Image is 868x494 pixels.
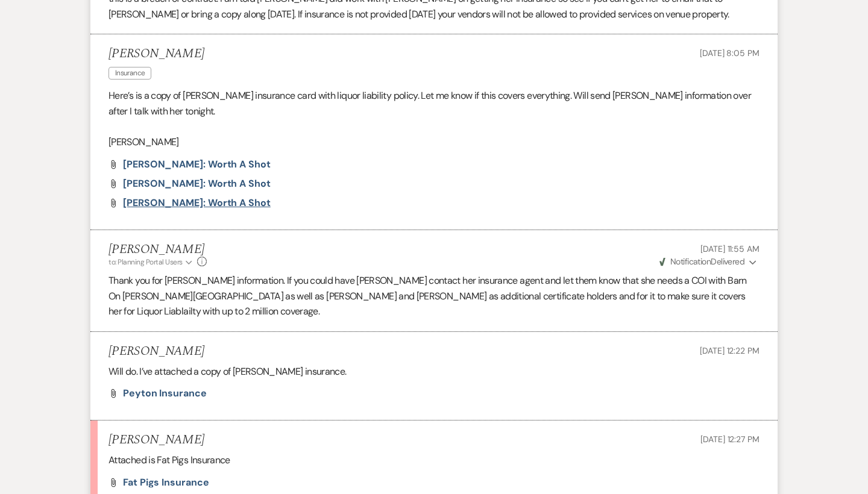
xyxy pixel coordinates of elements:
[123,160,271,169] a: [PERSON_NAME]: Worth a Shot
[108,452,759,468] p: Attached is Fat Pigs Insurance
[700,345,759,356] span: [DATE] 12:22 PM
[123,179,271,189] a: [PERSON_NAME]: Worth a Shot
[123,476,209,489] span: Fat Pigs Insurance
[123,158,271,170] span: [PERSON_NAME]: Worth a Shot
[108,88,759,119] p: Here’s is a copy of [PERSON_NAME] insurance card with liquor liability policy. Let me know if thi...
[658,255,759,268] button: NotificationDelivered
[700,434,759,445] span: [DATE] 12:27 PM
[123,387,207,399] span: Peyton Insurance
[108,242,207,257] h5: [PERSON_NAME]
[108,273,759,319] p: Thank you for [PERSON_NAME] information. If you could have [PERSON_NAME] contact her insurance ag...
[108,433,204,448] h5: [PERSON_NAME]
[108,364,759,380] p: Will do. I’ve attached a copy of [PERSON_NAME] insurance.
[108,257,194,267] button: to: Planning Portal Users
[700,48,759,58] span: [DATE] 8:05 PM
[659,256,745,267] span: Delivered
[123,196,271,209] span: [PERSON_NAME]: Worth a Shot
[123,177,271,190] span: [PERSON_NAME]: Worth a Shot
[123,198,271,208] a: [PERSON_NAME]: Worth a Shot
[700,243,759,254] span: [DATE] 11:55 AM
[123,389,207,398] a: Peyton Insurance
[123,478,209,487] a: Fat Pigs Insurance
[670,256,711,267] span: Notification
[108,344,204,359] h5: [PERSON_NAME]
[108,46,204,61] h5: [PERSON_NAME]
[108,134,759,150] p: [PERSON_NAME]
[108,67,151,80] span: Insurance
[108,257,183,267] span: to: Planning Portal Users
